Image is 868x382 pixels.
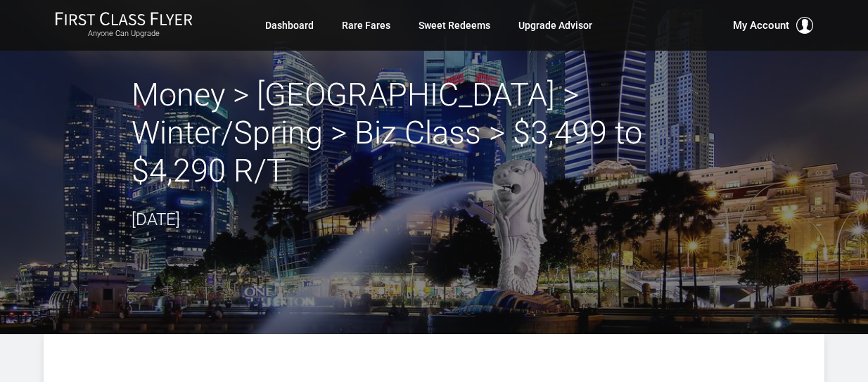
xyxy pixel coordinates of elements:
[55,29,193,39] small: Anyone Can Upgrade
[132,210,180,229] time: [DATE]
[132,76,736,190] h2: Money > [GEOGRAPHIC_DATA] > Winter/Spring > Biz Class > $3,499 to $4,290 R/T
[733,17,789,34] span: My Account
[55,11,193,26] img: First Class Flyer
[733,17,813,34] button: My Account
[265,13,314,38] a: Dashboard
[55,11,193,39] a: First Class FlyerAnyone Can Upgrade
[342,13,390,38] a: Rare Fares
[419,13,490,38] a: Sweet Redeems
[518,13,592,38] a: Upgrade Advisor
